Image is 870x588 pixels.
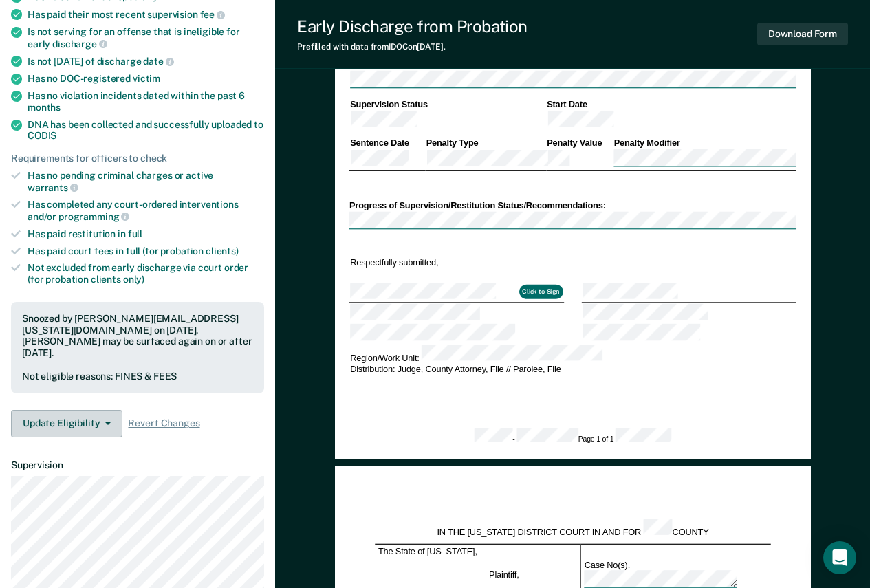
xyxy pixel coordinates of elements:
div: Snoozed by [PERSON_NAME][EMAIL_ADDRESS][US_STATE][DOMAIN_NAME] on [DATE]. [PERSON_NAME] may be su... [22,313,253,359]
div: - Page 1 of 1 [474,428,671,445]
span: Revert Changes [128,417,199,429]
button: Download Form [757,23,848,45]
div: Is not serving for an offense that is ineligible for early [28,26,264,50]
dt: Supervision [11,459,264,471]
div: Prefilled with data from IDOC on [DATE] . [297,42,528,52]
td: The State of [US_STATE], [375,545,486,558]
div: Open Intercom Messenger [823,541,856,574]
span: victim [133,73,160,84]
th: Penalty Value [545,137,612,149]
th: Start Date [545,98,796,110]
span: discharge [52,39,107,50]
span: date [143,56,173,67]
div: Has no DOC-registered [28,73,264,85]
div: Has paid court fees in full (for probation [28,246,264,257]
th: Supervision Status [349,98,545,110]
div: Early Discharge from Probation [297,17,528,36]
span: clients) [206,246,239,257]
th: Penalty Modifier [613,137,796,149]
div: Has no violation incidents dated within the past 6 [28,90,264,113]
span: fee [200,9,225,20]
td: Respectfully submitted, [349,256,563,269]
div: Has completed any court-ordered interventions and/or [28,199,264,222]
div: Is not [DATE] of discharge [28,55,264,67]
div: Not excluded from early discharge via court order (for probation clients [28,262,264,285]
div: DNA has been collected and successfully uploaded to [28,119,264,142]
span: months [28,102,61,113]
th: Sentence Date [349,137,425,149]
span: CODIS [28,130,56,141]
button: Update Eligibility [11,410,122,437]
span: warrants [28,182,78,193]
div: Has no pending criminal charges or active [28,170,264,193]
span: only) [123,274,144,285]
div: Progress of Supervision/Restitution Status/Recommendations: [349,200,796,212]
th: Penalty Type [425,137,546,149]
div: Requirements for officers to check [11,153,264,164]
span: full [128,228,142,239]
span: programming [58,211,129,222]
div: Has paid their most recent supervision [28,8,264,21]
div: IN THE [US_STATE] DISTRICT COURT IN AND FOR COUNTY [375,519,771,538]
td: Region/Work Unit: Distribution: Judge, County Attorney, File // Parolee, File [349,344,796,375]
div: Not eligible reasons: FINES & FEES [22,371,253,382]
div: Has paid restitution in [28,228,264,240]
button: Click to Sign [519,285,563,298]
